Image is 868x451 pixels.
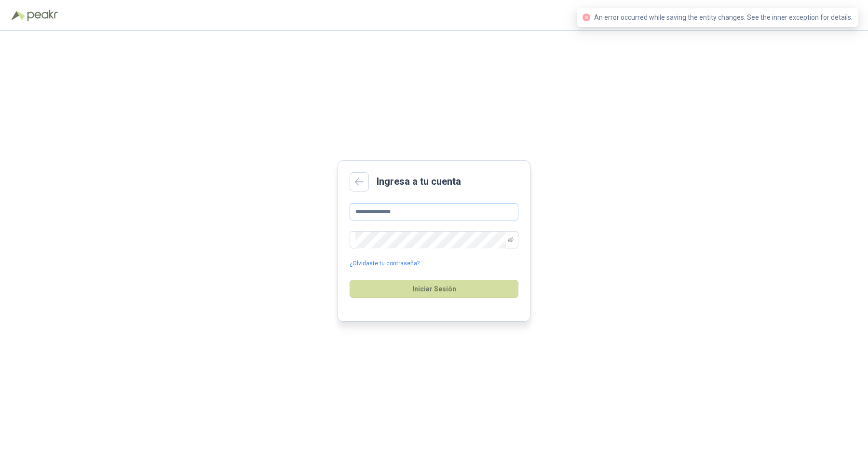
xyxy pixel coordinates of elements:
span: close-circle [583,14,590,21]
h2: Ingresa a tu cuenta [377,174,461,189]
img: Logo [12,11,25,20]
span: eye-invisible [508,237,514,243]
img: Peakr [27,10,58,21]
button: Iniciar Sesión [350,280,518,298]
span: An error occurred while saving the entity changes. See the inner exception for details. [594,14,853,21]
a: ¿Olvidaste tu contraseña? [350,259,420,268]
